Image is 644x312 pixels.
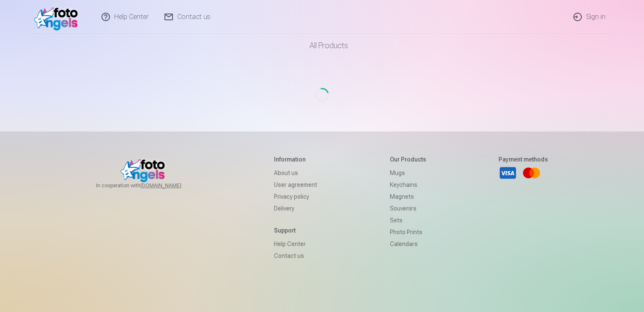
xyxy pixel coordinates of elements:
a: Visa [499,164,517,182]
a: Contact us [274,250,317,262]
a: Magnets [390,191,426,203]
a: Privacy policy [274,191,317,203]
a: Souvenirs [390,203,426,214]
a: Sets [390,214,426,226]
a: Keychains [390,179,426,191]
a: Calendars [390,238,426,250]
h5: Information [274,155,317,164]
h5: Support [274,226,317,235]
a: Mastercard [522,164,541,182]
span: In cooperation with [96,182,202,189]
a: Mugs [390,167,426,179]
a: [DOMAIN_NAME] [140,182,202,189]
a: User agreement [274,179,317,191]
a: About us [274,167,317,179]
a: Delivery [274,203,317,214]
a: Help Center [274,238,317,250]
a: Photo prints [390,226,426,238]
a: All products [286,34,358,57]
img: /fa1 [34,3,82,30]
h5: Payment methods [499,155,548,164]
h5: Our products [390,155,426,164]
